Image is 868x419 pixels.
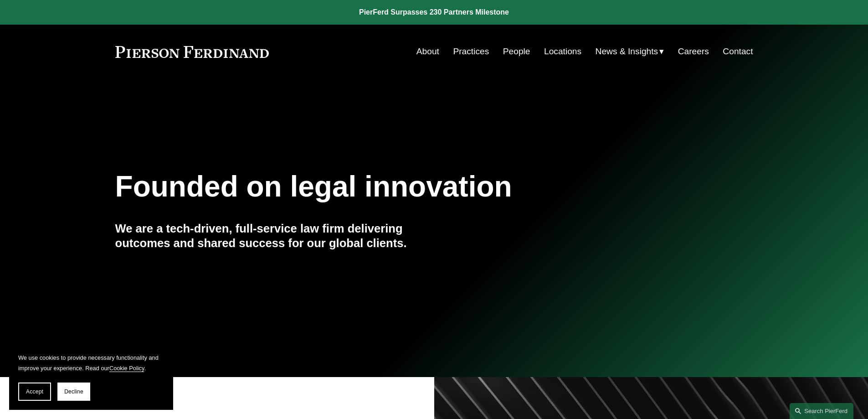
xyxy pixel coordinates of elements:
[596,43,664,60] a: folder dropdown
[18,352,164,373] p: We use cookies to provide necessary functionality and improve your experience. Read our .
[453,43,489,60] a: Practices
[18,383,51,401] button: Accept
[26,388,43,395] span: Accept
[115,170,647,203] h1: Founded on legal innovation
[723,43,753,60] a: Contact
[115,221,434,251] h4: We are a tech-driven, full-service law firm delivering outcomes and shared success for our global...
[416,43,439,60] a: About
[109,365,144,372] a: Cookie Policy
[596,44,658,60] span: News & Insights
[544,43,581,60] a: Locations
[57,383,90,401] button: Decline
[790,403,853,419] a: Search this site
[678,43,709,60] a: Careers
[64,388,83,395] span: Decline
[9,343,173,410] section: Cookie banner
[503,43,530,60] a: People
